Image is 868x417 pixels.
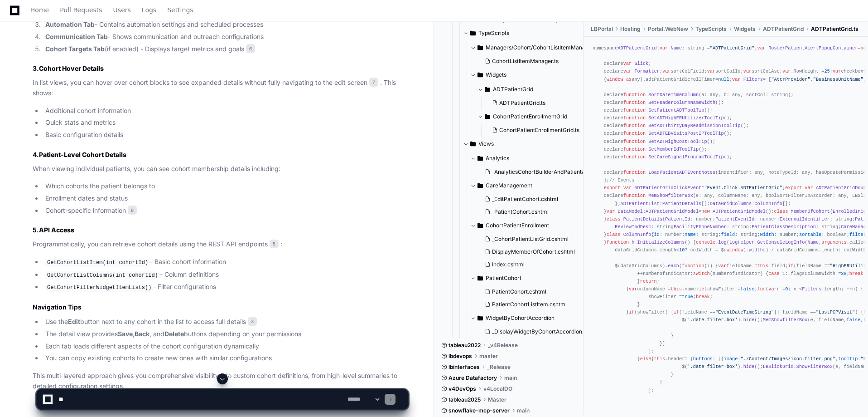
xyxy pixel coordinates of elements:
[754,201,782,206] span: ColumnInfo
[43,44,408,54] li: (if enabled) - Displays target metrics and goals
[791,209,830,214] span: MemberOfCohort
[623,61,632,66] span: var
[752,224,816,230] span: PatientClassDescription
[470,218,606,233] button: CohortPatientEnrollment
[142,7,156,13] span: Logs
[640,279,657,284] span: return
[486,182,532,189] span: CareManagement
[43,206,408,216] li: Cohort-specific information
[623,115,646,121] span: function
[682,263,704,269] span: function
[486,71,506,78] span: Widgets
[732,77,740,82] span: var
[43,353,408,363] li: You can copy existing cohorts to create new ones with similar configurations
[743,317,755,323] span: hide
[729,240,754,245] span: LogHelper
[485,84,490,95] svg: Directory
[824,286,841,292] span: length
[33,239,408,250] p: Programmatically, you can retrieve cohort details using the REST API endpoints :
[607,232,621,237] span: class
[477,180,483,191] svg: Directory
[805,185,813,191] span: var
[824,69,829,74] span: 25
[780,216,830,222] span: ExternalIdentifier
[771,77,810,82] span: "AttrProvider"
[757,286,766,292] span: for
[499,127,579,134] span: CohortPatientEnrollmentGrid.ts
[470,68,598,82] button: Widgets
[481,233,600,245] button: _CohortPatientListGrid.cshtml
[701,92,788,98] span: a: any, b: any, sortCol: string
[481,325,601,338] button: _DisplayWidgetByCohortAccordion.cshtml
[757,45,766,51] span: var
[477,69,483,80] svg: Directory
[246,44,255,53] span: 6
[629,309,634,315] span: if
[699,286,707,292] span: let
[470,311,606,325] button: WidgetByCohortAccordion
[43,282,408,293] li: - Filter configurations
[45,33,108,40] strong: Communication Tab
[743,77,763,82] span: Filters
[33,226,408,235] h3: 5.
[470,178,606,193] button: CareManagement
[623,154,646,160] span: function
[470,28,476,39] svg: Directory
[757,263,769,269] span: this
[623,69,632,74] span: var
[135,330,149,338] strong: Back
[486,155,509,162] span: Analytics
[687,364,738,369] span: '.date-filter-box'
[470,271,606,285] button: PatientCohort
[481,206,600,218] button: _PatientCohort.cshtml
[796,364,833,369] span: ShowFilterBox
[648,139,707,144] span: SetADTHighCostToolTip
[648,92,699,98] span: SortDateTimeColumn
[763,364,794,369] span: LBSlickGrid
[478,29,509,37] span: TypeScripts
[621,201,660,206] span: ADTPatientList
[671,45,682,51] span: Name
[785,286,788,292] span: 0
[488,124,593,137] button: CohortPatientEnrollmentGrid.ts
[648,193,693,198] span: MemShowfilterBox
[478,140,494,147] span: Views
[623,92,646,98] span: function
[623,108,646,113] span: function
[849,240,866,245] span: callee
[488,342,518,349] span: _v4Release
[768,286,776,292] span: var
[369,78,378,87] span: 7
[813,77,863,82] span: "BusinessUnitName"
[248,317,257,326] span: 3
[768,45,858,51] span: RosterPatientAlertPopupContainer
[492,58,559,65] span: CohortListItemManager.ts
[33,78,408,98] p: In list views, you can hover over cohort blocks to see expanded details without fully navigating ...
[492,196,558,203] span: _EditPatientCohort.cshtml
[623,170,646,175] span: function
[609,177,634,183] span: // Events
[623,232,651,237] span: ColumnInfo
[662,69,670,74] span: var
[45,20,95,28] strong: Automation Tab
[648,147,699,152] span: SetMemberIdToolTip
[648,100,715,105] span: SetHeaderColumnNameWidth
[646,77,715,82] span: adtPatientGridScrollTimer
[486,44,594,51] span: Managers/Cohort/CohortListItemManager
[39,226,74,234] strong: API Access
[43,130,408,140] li: Basic configuration details
[671,286,682,292] span: this
[724,356,738,362] span: image
[710,201,752,206] span: DataGridColumns
[486,275,521,282] span: PatientCohort
[718,240,726,245] span: log
[33,303,408,312] h2: Navigation Tips
[477,42,483,53] svg: Directory
[734,25,756,33] span: Widgets
[715,309,774,315] span: "EventDateTimeString"
[477,313,483,324] svg: Directory
[696,240,715,245] span: console
[674,224,727,230] span: FacilityPhoneNumber
[741,356,835,362] span: "./Content/Images/icon-filter.png"
[648,131,723,136] span: SetADTEDVisitsPostIPToolTip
